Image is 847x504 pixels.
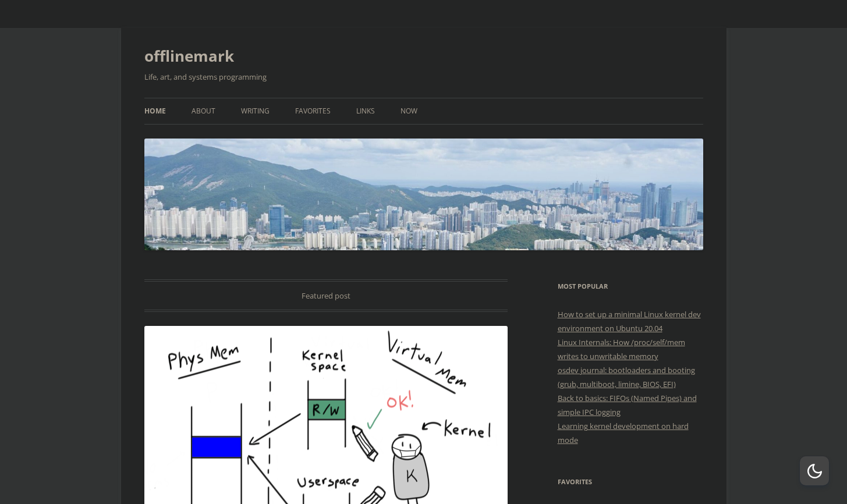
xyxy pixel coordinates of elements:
h3: Favorites [558,475,703,489]
img: offlinemark [144,139,703,250]
a: Linux Internals: How /proc/self/mem writes to unwritable memory [558,337,685,361]
a: How to set up a minimal Linux kernel dev environment on Ubuntu 20.04 [558,309,701,333]
a: Back to basics: FIFOs (Named Pipes) and simple IPC logging [558,393,697,417]
a: Now [401,98,417,124]
a: offlinemark [144,42,234,70]
a: Writing [241,98,270,124]
a: About [192,98,215,124]
a: Favorites [295,98,331,124]
a: Learning kernel development on hard mode [558,421,689,445]
a: Home [144,98,166,124]
h3: Most Popular [558,279,703,293]
h2: Life, art, and systems programming [144,70,703,84]
a: osdev journal: bootloaders and booting (grub, multiboot, limine, BIOS, EFI) [558,365,695,389]
div: Featured post [144,279,508,312]
a: Links [356,98,375,124]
